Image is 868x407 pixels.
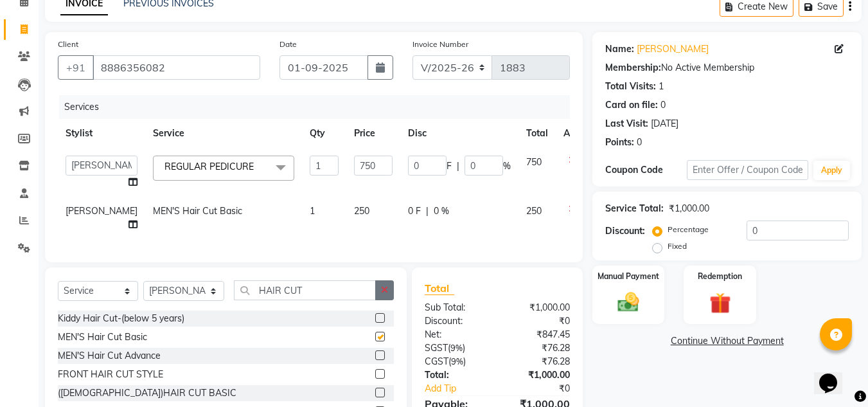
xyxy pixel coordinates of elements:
div: ₹1,000.00 [497,301,580,314]
div: ( ) [415,341,497,355]
div: Points: [605,136,634,149]
span: 9% [451,356,463,366]
div: Services [59,95,580,119]
div: ( ) [415,355,497,368]
div: ₹0 [497,314,580,328]
span: 750 [526,156,542,168]
a: [PERSON_NAME] [637,42,709,56]
span: | [426,204,429,218]
span: 250 [526,205,542,217]
div: ₹1,000.00 [669,202,709,215]
div: Total Visits: [605,80,656,93]
div: Sub Total: [415,301,497,314]
div: FRONT HAIR CUT STYLE [58,368,163,381]
a: Continue Without Payment [595,334,859,348]
a: x [254,161,260,172]
div: [DATE] [651,117,678,131]
th: Price [346,119,400,148]
div: ₹76.28 [497,355,580,368]
div: MEN'S Hair Cut Basic [58,330,147,344]
div: ₹76.28 [497,341,580,355]
div: Total: [415,368,497,382]
label: Manual Payment [598,271,659,282]
img: _cash.svg [611,290,646,314]
div: ([DEMOGRAPHIC_DATA])HAIR CUT BASIC [58,386,236,400]
img: _gift.svg [703,290,738,316]
th: Disc [400,119,518,148]
span: 250 [354,205,369,217]
div: 0 [660,98,666,112]
div: 0 [637,136,642,149]
iframe: chat widget [814,356,855,394]
a: Add Tip [415,382,511,395]
label: Invoice Number [412,39,468,50]
th: Action [556,119,598,148]
span: | [457,159,459,173]
span: % [503,159,511,173]
span: CGST [425,356,448,367]
button: Apply [813,161,850,180]
label: Percentage [668,224,709,235]
span: REGULAR PEDICURE [164,161,254,172]
span: 9% [450,343,463,353]
span: MEN'S Hair Cut Basic [153,205,242,217]
div: Kiddy Hair Cut-(below 5 years) [58,312,184,325]
div: ₹0 [511,382,580,395]
div: MEN'S Hair Cut Advance [58,349,161,363]
th: Total [518,119,556,148]
label: Redemption [698,271,742,282]
div: ₹1,000.00 [497,368,580,382]
div: Card on file: [605,98,658,112]
input: Search by Name/Mobile/Email/Code [93,55,260,80]
div: Discount: [605,224,645,238]
th: Service [145,119,302,148]
span: 0 F [408,204,421,218]
span: 0 % [434,204,449,218]
div: Last Visit: [605,117,648,131]
span: SGST [425,342,448,354]
span: F [447,159,452,173]
input: Search or Scan [234,280,376,300]
div: Service Total: [605,202,664,215]
span: [PERSON_NAME] [66,205,137,217]
th: Stylist [58,119,145,148]
label: Date [279,39,297,50]
div: Membership: [605,61,661,75]
th: Qty [302,119,346,148]
span: Total [425,282,454,295]
div: ₹847.45 [497,328,580,341]
div: Coupon Code [605,163,686,177]
input: Enter Offer / Coupon Code [687,160,808,180]
label: Fixed [668,240,687,252]
div: Net: [415,328,497,341]
span: 1 [310,205,315,217]
div: No Active Membership [605,61,849,75]
div: Discount: [415,314,497,328]
div: 1 [659,80,664,93]
label: Client [58,39,78,50]
button: +91 [58,55,94,80]
div: Name: [605,42,634,56]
